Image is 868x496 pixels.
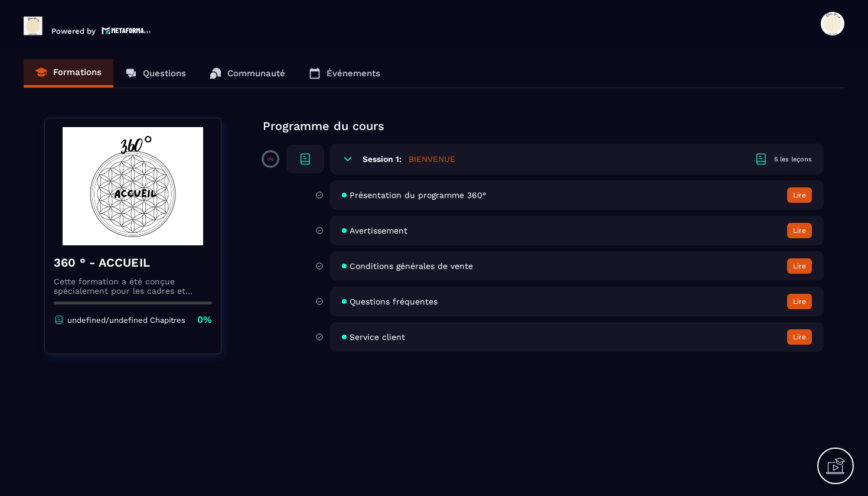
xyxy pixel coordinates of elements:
[774,155,812,164] div: 5 les leçons
[350,226,407,235] span: Avertissement
[54,127,212,245] img: banner
[350,261,473,271] span: Conditions générales de vente
[267,157,274,162] p: 0%
[263,118,824,134] p: Programme du cours
[24,17,43,35] img: logo-branding
[787,223,812,238] button: Lire
[350,332,405,342] span: Service client
[350,190,486,200] span: Présentation du programme 360°
[409,153,455,165] h5: BIENVENUE
[787,329,812,345] button: Lire
[363,154,402,164] h6: Session 1:
[102,25,151,35] img: logo
[787,187,812,203] button: Lire
[54,254,212,271] h4: 360 ° - ACCUEIL
[350,297,438,306] span: Questions fréquentes
[51,27,96,35] p: Powered by
[54,277,212,296] p: Cette formation a été conçue spécialement pour les cadres et responsables du secteur santé, médic...
[787,294,812,309] button: Lire
[787,258,812,274] button: Lire
[67,316,185,325] p: undefined/undefined Chapitres
[197,313,212,326] p: 0%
